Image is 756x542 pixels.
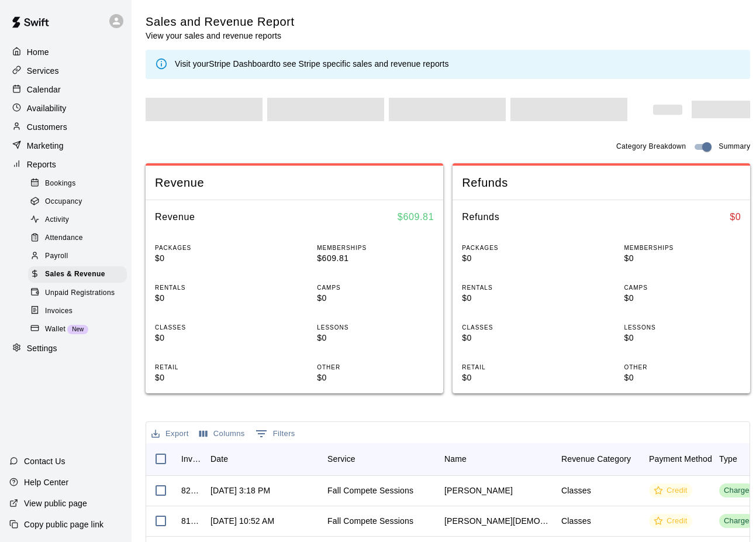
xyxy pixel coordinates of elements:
a: Occupancy [28,193,132,211]
a: Settings [9,340,122,358]
a: Home [9,43,122,61]
p: Customers [27,121,67,133]
p: Contact Us [24,455,65,467]
div: Payroll [28,248,127,265]
span: Unpaid Registrations [45,287,115,299]
div: Name [439,442,555,475]
p: $0 [462,372,579,384]
div: Activity [28,212,127,228]
span: Invoices [45,306,73,317]
p: RENTALS [462,283,579,292]
a: Invoices [28,302,132,320]
p: $0 [462,292,579,304]
p: MEMBERSHIPS [624,243,741,252]
div: 821793 [181,485,199,496]
h6: $ 0 [730,210,741,225]
div: Revenue Category [555,442,643,475]
a: Activity [28,211,132,229]
div: Sales & Revenue [28,266,127,283]
div: 819298 [181,515,199,527]
span: Attendance [45,232,83,244]
div: Service [327,442,355,475]
p: MEMBERSHIPS [317,243,434,252]
a: Services [9,62,122,80]
p: $0 [462,332,579,344]
span: Payroll [45,251,68,262]
div: Occupancy [28,194,127,210]
span: Bookings [45,178,76,190]
a: Stripe Dashboard [209,59,274,68]
h6: Refunds [462,210,499,225]
p: CLASSES [462,323,579,332]
p: CLASSES [155,323,272,332]
p: CAMPS [624,283,741,292]
p: $0 [624,252,741,265]
a: Sales & Revenue [28,266,132,284]
div: Revenue Category [561,442,631,475]
div: Date [205,442,322,475]
div: Sep 17, 2025, 3:18 PM [210,485,270,496]
div: Charge [724,485,750,496]
p: $0 [462,252,579,265]
div: Name [444,442,467,475]
div: Fall Compete Sessions [327,485,413,496]
p: Help Center [24,476,68,488]
p: $0 [317,292,434,304]
a: WalletNew [28,320,132,338]
p: OTHER [624,363,741,372]
div: Credit [654,516,688,527]
a: Reports [9,156,122,173]
a: Marketing [9,137,122,155]
div: Service [322,442,439,475]
button: Select columns [196,425,248,443]
div: Attendance [28,230,127,246]
span: Summary [719,141,750,153]
div: InvoiceId [175,442,205,475]
span: Sales & Revenue [45,269,105,280]
p: $0 [155,252,272,265]
p: Marketing [27,140,64,152]
p: $0 [317,332,434,344]
p: $609.81 [317,252,434,265]
a: Payroll [28,248,132,266]
div: InvoiceId [181,442,205,475]
p: RETAIL [155,363,272,372]
a: Customers [9,118,122,136]
p: RETAIL [462,363,579,372]
div: Fall Compete Sessions [327,515,413,527]
p: Copy public page link [24,519,103,530]
a: Calendar [9,81,122,98]
p: $0 [624,372,741,384]
div: Classes [561,485,591,496]
p: PACKAGES [462,243,579,252]
span: Wallet [45,324,65,335]
span: New [67,326,88,332]
p: RENTALS [155,283,272,292]
div: Type [719,442,737,475]
p: Reports [27,159,56,170]
div: Payment Method [649,442,712,475]
span: Activity [45,214,69,226]
p: View public page [24,498,87,509]
div: Bookings [28,176,127,192]
p: PACKAGES [155,243,272,252]
h6: Revenue [155,210,195,225]
p: Settings [27,342,57,354]
div: Visit your to see Stripe specific sales and revenue reports [175,58,449,71]
span: Occupancy [45,196,82,208]
p: Services [27,65,59,77]
p: OTHER [317,363,434,372]
span: Revenue [155,175,434,191]
div: Charge [724,516,750,527]
div: Credit [654,485,688,496]
div: Unpaid Registrations [28,285,127,301]
button: Show filters [253,424,298,443]
div: Invoices [28,303,127,320]
p: $0 [624,332,741,344]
